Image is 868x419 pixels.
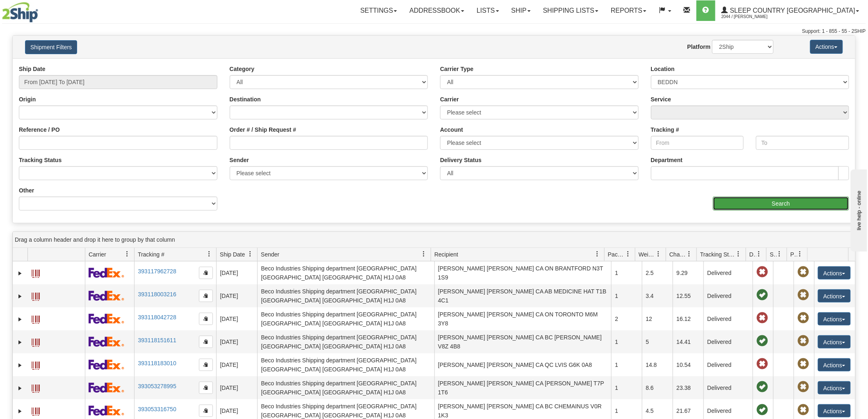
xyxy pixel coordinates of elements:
[434,261,612,284] td: [PERSON_NAME] [PERSON_NAME] CA ON BRANTFORD N3T 1S9
[19,95,36,103] label: Origin
[818,335,851,348] button: Actions
[89,382,124,393] img: 2 - FedEx Express®
[32,358,40,371] a: Label
[700,250,736,259] span: Tracking Status
[19,156,62,164] label: Tracking Status
[354,0,403,21] a: Settings
[756,358,768,370] span: Late
[611,330,642,353] td: 1
[199,290,213,302] button: Copy to clipboard
[440,126,463,134] label: Account
[651,136,744,150] input: From
[642,261,673,284] td: 2.5
[199,313,213,325] button: Copy to clipboard
[669,250,687,259] span: Charge
[257,330,434,353] td: Beco Industries Shipping department [GEOGRAPHIC_DATA] [GEOGRAPHIC_DATA] [GEOGRAPHIC_DATA] H1J 0A8
[639,250,656,259] span: Weight
[25,40,77,54] button: Shipment Filters
[704,307,753,330] td: Delivered
[261,250,279,259] span: Sender
[611,261,642,284] td: 1
[673,353,704,376] td: 10.54
[611,353,642,376] td: 1
[230,65,255,73] label: Category
[749,250,756,259] span: Delivery Status
[752,247,766,261] a: Delivery Status filter column settings
[257,261,434,284] td: Beco Industries Shipping department [GEOGRAPHIC_DATA] [GEOGRAPHIC_DATA] [GEOGRAPHIC_DATA] H1J 0A8
[818,289,851,302] button: Actions
[89,314,124,324] img: 2 - FedEx Express®
[818,312,851,325] button: Actions
[642,307,673,330] td: 12
[199,267,213,279] button: Copy to clipboard
[818,266,851,279] button: Actions
[243,247,257,261] a: Ship Date filter column settings
[683,247,697,261] a: Charge filter column settings
[138,268,176,275] a: 393117962728
[704,330,753,353] td: Delivered
[642,330,673,353] td: 5
[434,250,458,259] span: Recipient
[440,156,482,164] label: Delivery Status
[704,353,753,376] td: Delivered
[810,40,843,54] button: Actions
[257,284,434,307] td: Beco Industries Shipping department [GEOGRAPHIC_DATA] [GEOGRAPHIC_DATA] [GEOGRAPHIC_DATA] H1J 0A8
[756,136,849,150] input: To
[16,292,24,300] a: Expand
[257,353,434,376] td: Beco Industries Shipping department [GEOGRAPHIC_DATA] [GEOGRAPHIC_DATA] [GEOGRAPHIC_DATA] H1J 0A8
[199,405,213,417] button: Copy to clipboard
[19,65,46,73] label: Ship Date
[16,269,24,277] a: Expand
[608,250,625,259] span: Packages
[673,307,704,330] td: 16.12
[797,404,809,416] span: Pickup Not Assigned
[605,0,653,21] a: Reports
[652,247,666,261] a: Weight filter column settings
[403,0,471,21] a: Addressbook
[230,126,297,134] label: Order # / Ship Request #
[797,266,809,278] span: Pickup Not Assigned
[120,247,134,261] a: Carrier filter column settings
[770,250,777,259] span: Shipment Issues
[199,382,213,394] button: Copy to clipboard
[89,359,124,370] img: 2 - FedEx Express®
[16,361,24,369] a: Expand
[16,407,24,415] a: Expand
[32,381,40,394] a: Label
[434,307,612,330] td: [PERSON_NAME] [PERSON_NAME] CA ON TORONTO M6M 3Y8
[756,266,768,278] span: Late
[773,247,787,261] a: Shipment Issues filter column settings
[138,314,176,321] a: 393118042728
[138,383,176,389] a: 393053278995
[138,291,176,298] a: 393118003216
[790,250,797,259] span: Pickup Status
[199,336,213,348] button: Copy to clipboard
[434,376,612,399] td: [PERSON_NAME] [PERSON_NAME] CA [PERSON_NAME] T7P 1T6
[673,284,704,307] td: 12.55
[756,381,768,393] span: On time
[673,261,704,284] td: 9.29
[89,291,124,301] img: 2 - FedEx Express®
[621,247,635,261] a: Packages filter column settings
[138,337,176,343] a: 393118151611
[440,65,473,73] label: Carrier Type
[611,307,642,330] td: 2
[138,406,176,412] a: 393053316750
[440,95,459,103] label: Carrier
[220,250,245,259] span: Ship Date
[642,284,673,307] td: 3.4
[89,250,106,259] span: Carrier
[756,335,768,347] span: On time
[704,261,753,284] td: Delivered
[216,284,257,307] td: [DATE]
[673,376,704,399] td: 23.38
[818,381,851,394] button: Actions
[797,381,809,393] span: Pickup Not Assigned
[704,376,753,399] td: Delivered
[434,353,612,376] td: [PERSON_NAME] [PERSON_NAME] CA QC LVIS G6K 0A8
[202,247,216,261] a: Tracking # filter column settings
[590,247,604,261] a: Recipient filter column settings
[216,376,257,399] td: [DATE]
[651,156,683,164] label: Department
[19,126,60,134] label: Reference / PO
